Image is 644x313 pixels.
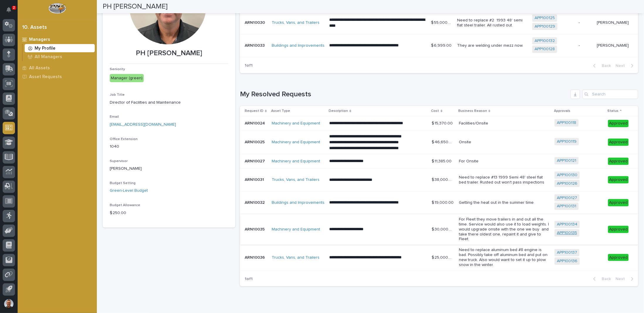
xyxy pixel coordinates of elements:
[18,63,97,72] a: All Assets
[608,120,629,127] div: Approved
[103,2,168,11] h2: PH [PERSON_NAME]
[271,108,290,114] p: Asset Type
[616,63,628,68] span: Next
[597,19,630,25] p: Ryan Miller
[29,65,50,71] p: All Assets
[329,108,348,114] p: Description
[240,272,257,286] p: 1 of 1
[459,159,550,164] p: For Onsite
[245,42,266,48] p: ARN10033
[245,139,266,145] p: ARN10025
[598,276,611,282] span: Back
[557,181,577,186] a: APP100126
[535,24,555,29] a: APP100129
[432,176,455,182] p: $ 38,000.00
[608,226,629,233] div: Approved
[13,6,15,10] p: 2
[557,259,577,264] a: APP100136
[431,108,439,114] p: Cost
[557,173,577,178] a: APP100130
[110,122,176,127] a: [EMAIL_ADDRESS][DOMAIN_NAME]
[35,54,62,60] p: All Managers
[598,63,611,68] span: Back
[457,43,528,48] p: They are welding under mezz now.
[608,158,629,165] div: Approved
[613,63,638,68] button: Next
[432,120,454,126] p: $ 15,370.00
[432,199,455,205] p: $ 19,000.00
[535,47,555,52] a: APP100128
[240,90,568,99] h1: My Resolved Requests
[110,74,144,83] div: Manager (green)
[597,42,630,48] p: Ryan Miller
[557,230,577,235] a: APP100135
[110,210,228,216] p: $ 250.00
[35,46,55,51] p: My Profile
[272,121,320,126] a: Machinery and Equipment
[3,4,15,16] button: Notifications
[589,63,613,68] button: Back
[272,177,320,182] a: Trucks, Vans, and Trailers
[245,158,266,164] p: ARN10027
[110,144,228,150] p: 1040
[110,115,119,119] span: Email
[459,200,550,205] p: Getting the heat out in the summer time
[22,24,47,31] div: 10. Assets
[272,43,324,48] a: Buildings and Improvements
[29,74,62,80] p: Asset Requests
[589,276,613,282] button: Back
[557,120,576,125] a: APP100118
[557,204,576,209] a: APP100131
[245,108,263,114] p: Request ID
[459,121,550,126] p: Facilities/Onsite
[579,43,592,48] p: -
[110,181,136,185] span: Budget Setting
[557,250,577,255] a: APP100137
[272,140,320,145] a: Machinery and Equipment
[23,44,97,52] a: My Profile
[432,254,455,260] p: $ 25,000.00
[608,199,629,206] div: Approved
[431,42,453,48] p: $ 6,999.00
[272,200,324,205] a: Buildings and Improvements
[557,139,577,144] a: APP100119
[240,58,257,73] p: 1 of 1
[3,298,15,310] button: users-avatar
[608,176,629,184] div: Approved
[613,276,638,282] button: Next
[245,199,266,205] p: ARN10032
[245,120,266,126] p: ARN10024
[272,255,320,260] a: Trucks, Vans, and Trailers
[459,248,550,267] p: Need to replace aluminum bed #8 engine is bad. Possibly take off aluminum bed and put on new truc...
[431,19,454,25] p: $ 55,000.00
[272,227,320,232] a: Machinery and Equipment
[459,217,550,242] p: For Fleet they move trailers in and out all the time. Service would also use it to load weights. ...
[557,222,577,227] a: APP100134
[458,108,487,114] p: Business Reason
[432,158,453,164] p: $ 11,385.00
[245,254,266,260] p: ARN10036
[18,72,97,81] a: Asset Requests
[272,159,320,164] a: Machinery and Equipment
[29,37,50,42] p: Managers
[18,35,97,44] a: Managers
[557,158,576,163] a: APP100121
[608,254,629,261] div: Approved
[616,276,628,282] span: Next
[110,166,228,172] p: [PERSON_NAME]
[432,226,455,232] p: $ 30,000.00
[110,159,128,163] span: Supervisor
[110,137,138,141] span: Office Extension
[245,226,266,232] p: ARN10035
[557,196,577,201] a: APP100127
[110,49,228,58] p: PH [PERSON_NAME]
[459,175,550,185] p: Need to replace #13 1999 Semi 48' steel flat bed trailer. Rusted out won't pass inspections
[48,3,66,14] img: Workspace Logo
[535,38,555,43] a: APP100132
[608,139,629,146] div: Approved
[245,19,266,25] p: ARN10030
[535,16,555,21] a: APP100125
[240,214,638,245] tr: ARN10035ARN10035 Machinery and Equipment **** **** **** **** ***$ 30,000.00$ 30,000.00 For Fleet ...
[110,68,125,71] span: Seniority
[7,7,15,16] div: Notifications2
